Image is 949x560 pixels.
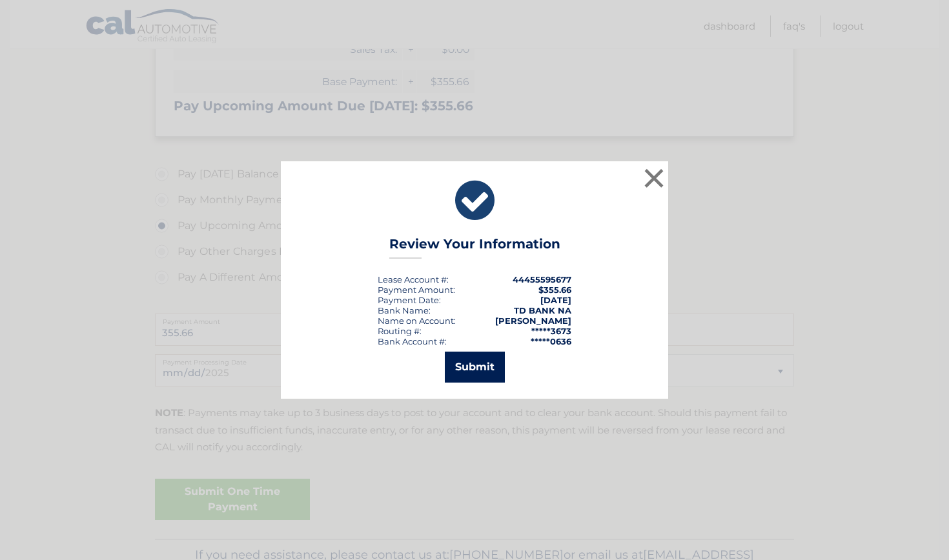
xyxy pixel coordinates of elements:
[378,274,449,285] div: Lease Account #:
[378,295,439,305] span: Payment Date
[641,165,667,191] button: ×
[378,285,455,295] div: Payment Amount:
[378,305,431,315] div: Bank Name:
[378,326,422,336] div: Routing #:
[378,315,456,326] div: Name on Account:
[445,352,505,383] button: Submit
[378,295,441,305] div: :
[389,236,560,259] h3: Review Your Information
[495,315,571,326] strong: [PERSON_NAME]
[378,336,447,346] div: Bank Account #:
[513,274,571,285] strong: 44455595677
[540,295,571,305] span: [DATE]
[538,285,571,295] span: $355.66
[514,305,571,315] strong: TD BANK NA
